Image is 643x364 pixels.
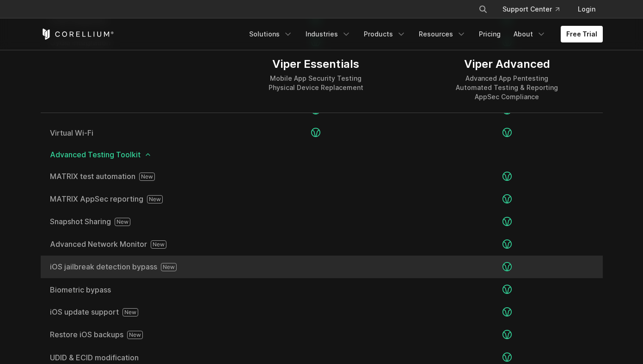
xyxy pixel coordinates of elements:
a: Restore iOS backups [50,331,211,339]
a: Resources [413,26,472,42]
a: UDID & ECID modification [50,354,211,361]
div: Viper Essentials [269,57,363,71]
a: Support Center [495,1,567,18]
a: iOS update support [50,308,211,316]
a: MATRIX test automation [50,173,211,181]
a: About [508,26,551,42]
a: Industries [300,26,356,42]
div: Advanced App Pentesting Automated Testing & Reporting AppSec Compliance [456,74,558,101]
a: Biometric bypass [50,286,211,293]
div: Viper Advanced [456,57,558,71]
a: MATRIX AppSec reporting [50,195,211,203]
a: Pricing [473,26,506,42]
a: HTTPS Network Monitor [50,107,211,114]
span: Advanced Testing Toolkit [50,151,594,158]
a: Virtual Wi-Fi [50,129,211,137]
a: Solutions [244,26,298,42]
button: Search [475,1,491,18]
a: Products [358,26,411,42]
div: Mobile App Security Testing Physical Device Replacement [269,74,363,92]
div: Navigation Menu [244,26,603,42]
a: Snapshot Sharing [50,218,211,226]
a: Free Trial [561,26,603,42]
div: Navigation Menu [467,1,603,18]
a: Corellium Home [41,29,114,40]
a: Login [570,1,603,18]
span: iOS jailbreak detection bypass [50,263,211,271]
a: Advanced Network Monitor [50,240,211,249]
